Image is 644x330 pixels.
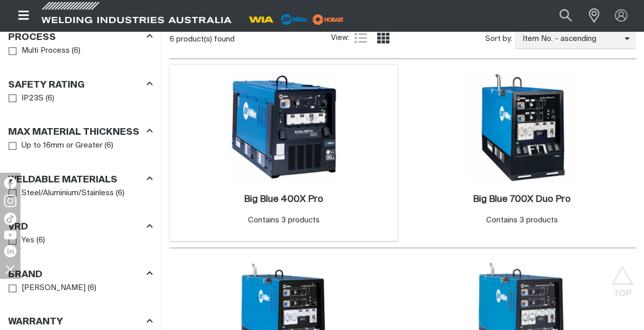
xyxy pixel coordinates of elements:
h3: Safety Rating [8,79,85,91]
ul: Brand [9,281,152,295]
span: [PERSON_NAME] [22,282,86,294]
h3: Warranty [8,316,63,328]
ul: Max Material Thickness [9,139,152,153]
span: Multi Process [22,45,70,57]
div: VRD [8,220,153,234]
a: List view [355,32,367,44]
a: miller [309,15,347,23]
button: Search products [548,4,583,27]
a: Steel/Aluminium/Stainless [9,187,114,200]
h3: Weldable Materials [8,174,117,186]
h3: Process [8,32,56,44]
span: Up to 16mm or Greater [22,140,102,152]
a: [PERSON_NAME] [9,281,86,295]
div: Safety Rating [8,77,153,91]
a: IP23S [9,92,44,106]
ul: Process [9,44,152,58]
span: product(s) found [176,35,235,43]
section: Product list controls [170,26,636,52]
div: Contains 3 products [248,215,320,226]
img: TikTok [4,213,16,225]
h2: Big Blue 700X Duo Pro [473,195,571,204]
img: Big Blue 400X Pro [229,72,339,182]
span: Sort by: [485,33,512,45]
a: Big Blue 700X Duo Pro [473,194,571,205]
ul: Safety Rating [9,92,152,106]
img: Big Blue 700X Duo Pro [467,72,577,182]
a: Up to 16mm or Greater [9,139,102,153]
span: IP23S [22,93,44,105]
h3: Max Material Thickness [8,127,139,138]
img: Instagram [4,195,16,207]
div: 6 [170,34,330,45]
span: ( 6 ) [105,140,113,152]
ul: VRD [9,234,152,247]
span: ( 6 ) [72,45,80,57]
img: YouTube [4,231,16,239]
div: Warranty [8,315,153,328]
span: View: [331,32,349,44]
div: Brand [8,267,153,281]
span: ( 6 ) [46,93,54,105]
span: Item No. - ascending [514,33,625,45]
span: ( 6 ) [116,188,124,199]
span: Steel/Aluminium/Stainless [22,188,114,199]
input: Product name or item number... [535,4,583,27]
a: Multi Process [9,44,70,58]
div: Contains 3 products [486,215,558,226]
img: LinkedIn [4,245,16,257]
h3: Brand [8,269,43,281]
img: hide socials [2,260,19,278]
img: miller [309,12,347,27]
span: ( 6 ) [88,282,96,294]
a: Yes [9,234,34,247]
button: Scroll to top [611,266,634,289]
img: Facebook [4,177,16,189]
div: Process [8,30,153,44]
span: ( 6 ) [36,235,45,246]
h2: Big Blue 400X Pro [244,195,323,204]
a: Big Blue 400X Pro [244,194,323,205]
div: Max Material Thickness [8,125,153,139]
div: Weldable Materials [8,172,153,186]
span: Yes [22,235,34,246]
ul: Weldable Materials [9,187,152,200]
